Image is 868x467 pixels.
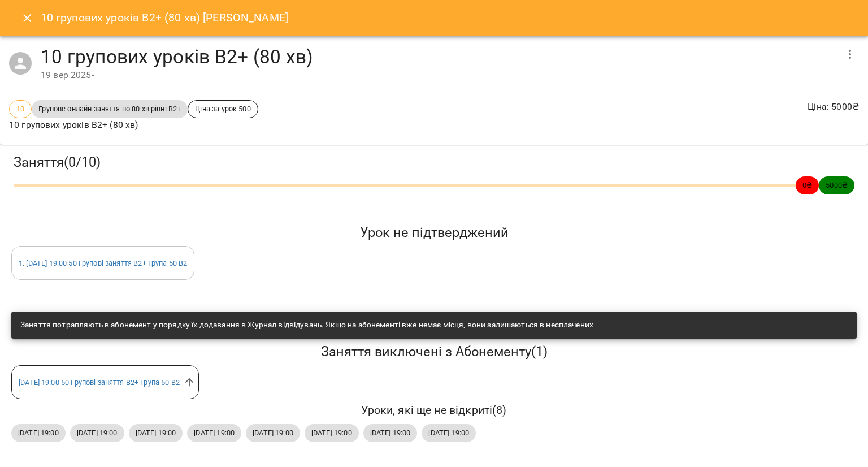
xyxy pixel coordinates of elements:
[32,103,188,114] span: Групове онлайн заняття по 80 хв рівні В2+
[246,427,300,438] span: [DATE] 19:00
[808,100,859,114] p: Ціна : 5000 ₴
[796,180,819,191] span: 0 ₴
[11,224,857,241] h5: Урок не підтверджений
[70,427,124,438] span: [DATE] 19:00
[11,343,857,361] h5: Заняття виключені з Абонементу ( 1 )
[9,118,258,132] p: 10 групових уроків В2+ (80 хв)
[11,401,857,419] h6: Уроки, які ще не відкриті ( 8 )
[14,5,41,32] button: Close
[41,45,836,68] h4: 10 групових уроків В2+ (80 хв)
[19,259,187,267] a: 1. [DATE] 19:00 50 Групові заняття В2+ Група 50 B2
[10,103,31,114] span: 10
[20,315,593,335] div: Заняття потрапляють в абонемент у порядку їх додавання в Журнал відвідувань. Якщо на абонементі в...
[14,154,854,171] h3: Заняття ( 0 / 10 )
[363,427,418,438] span: [DATE] 19:00
[19,378,180,387] a: [DATE] 19:00 50 Групові заняття В2+ Група 50 B2
[819,180,854,191] span: 5000 ₴
[188,103,257,114] span: Ціна за урок 500
[187,427,241,438] span: [DATE] 19:00
[11,365,199,399] div: [DATE] 19:00 50 Групові заняття В2+ Група 50 B2
[41,9,289,27] h6: 10 групових уроків В2+ (80 хв) [PERSON_NAME]
[41,68,836,82] div: 19 вер 2025 -
[11,427,66,438] span: [DATE] 19:00
[422,427,476,438] span: [DATE] 19:00
[305,427,359,438] span: [DATE] 19:00
[129,427,183,438] span: [DATE] 19:00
